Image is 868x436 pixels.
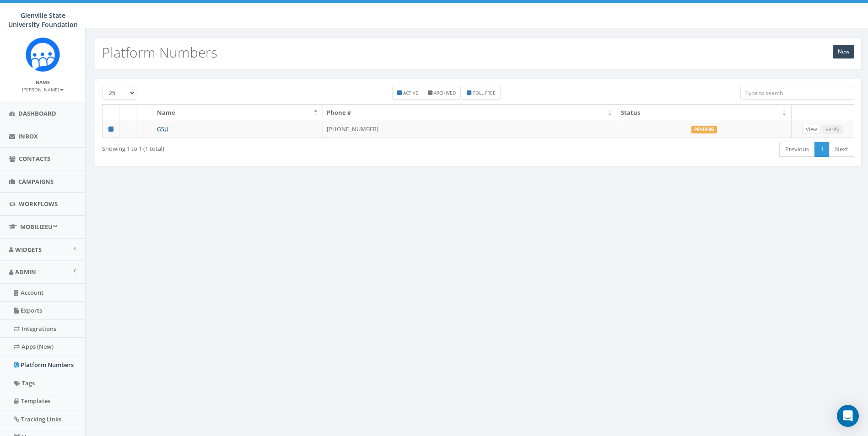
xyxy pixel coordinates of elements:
[22,85,64,93] a: [PERSON_NAME]
[20,223,57,231] span: MobilizeU™
[473,90,496,96] small: Toll Free
[18,109,56,117] span: Dashboard
[403,90,418,96] small: Active
[617,105,792,121] th: Status: activate to sort column ascending
[434,90,456,96] small: Archived
[102,45,217,60] h2: Platform Numbers
[323,121,617,138] td: [PHONE_NUMBER]
[18,132,38,140] span: Inbox
[779,142,815,157] a: Previous
[153,105,323,121] th: Name: activate to sort column descending
[814,142,830,157] a: 1
[102,141,408,153] div: Showing 1 to 1 (1 total)
[15,268,36,276] span: Admin
[691,126,717,134] label: Pending
[18,177,54,186] span: Campaigns
[802,125,821,134] a: View
[157,125,168,133] a: GSU
[15,245,42,254] span: Widgets
[19,200,58,208] span: Workflows
[26,37,60,72] img: Rally_Corp_Icon.png
[833,45,854,58] a: New
[837,405,859,427] div: Open Intercom Messenger
[19,154,50,163] span: Contacts
[740,86,854,100] input: Type to search
[323,105,617,121] th: Phone #: activate to sort column ascending
[8,11,78,29] span: Glenville State University Foundation
[829,142,854,157] a: Next
[36,79,50,85] small: Name
[22,86,64,93] small: [PERSON_NAME]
